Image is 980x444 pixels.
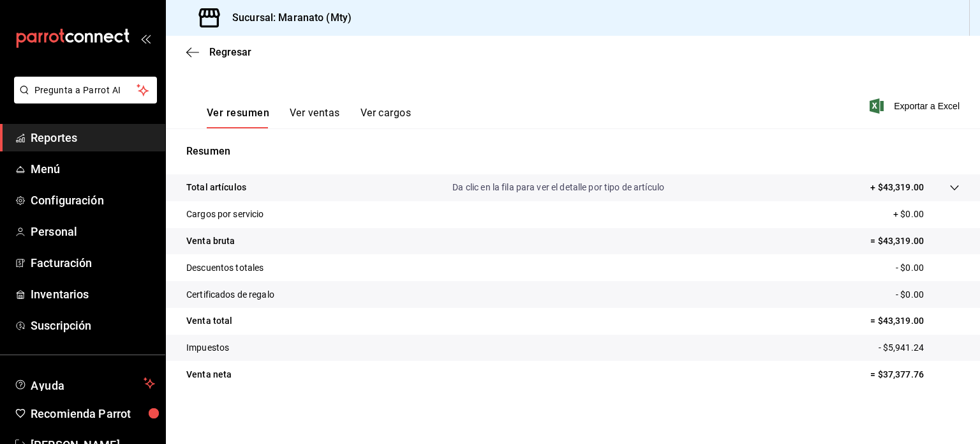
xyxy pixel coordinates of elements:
span: Suscripción [31,317,155,334]
button: Regresar [186,46,251,58]
p: Cargos por servicio [186,208,264,221]
p: = $37,377.76 [870,368,960,381]
span: Regresar [209,46,251,58]
span: Inventarios [31,286,155,303]
h3: Sucursal: Maranato (Mty) [222,10,352,26]
p: Certificados de regalo [186,288,274,302]
span: Menú [31,160,155,178]
span: Personal [31,223,155,240]
div: navigation tabs [207,107,411,128]
button: Ver ventas [290,107,340,128]
p: Venta neta [186,368,232,381]
p: - $0.00 [896,261,960,275]
button: Ver cargos [360,107,412,128]
p: = $43,319.00 [870,234,960,248]
button: Ver resumen [207,107,269,128]
p: Venta total [186,314,232,328]
span: Recomienda Parrot [31,405,155,422]
p: Impuestos [186,341,229,355]
p: - $5,941.24 [879,341,960,355]
span: Reportes [31,129,155,146]
button: Exportar a Excel [872,98,960,114]
p: Descuentos totales [186,261,264,275]
button: Pregunta a Parrot AI [14,77,157,103]
p: Total artículos [186,181,246,194]
p: + $43,319.00 [870,181,924,194]
span: Configuración [31,192,155,209]
a: Pregunta a Parrot AI [9,93,157,106]
p: Venta bruta [186,234,235,248]
span: Facturación [31,254,155,272]
p: - $0.00 [896,288,960,302]
span: Ayuda [31,376,138,391]
p: Resumen [186,144,960,159]
span: Pregunta a Parrot AI [34,84,137,97]
p: Da clic en la fila para ver el detalle por tipo de artículo [452,181,664,194]
button: open_drawer_menu [140,33,151,43]
p: + $0.00 [893,208,960,221]
p: = $43,319.00 [870,314,960,328]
